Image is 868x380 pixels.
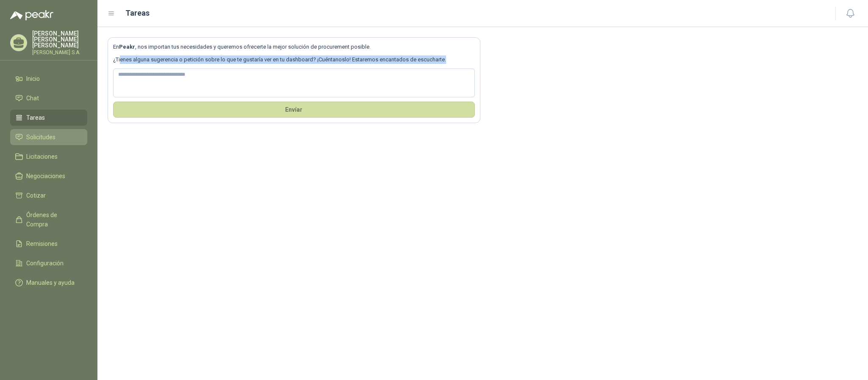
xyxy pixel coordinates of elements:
a: Configuración [10,255,87,271]
span: Inicio [26,74,40,83]
span: Cotizar [26,191,46,200]
span: Tareas [26,113,45,122]
p: [PERSON_NAME] [PERSON_NAME] [PERSON_NAME] [32,30,87,48]
img: Logo peakr [10,10,53,20]
b: Peakr [119,44,135,50]
a: Tareas [10,110,87,126]
span: Chat [26,94,39,103]
a: Remisiones [10,236,87,252]
span: Órdenes de Compra [26,210,79,229]
p: ¿Tienes alguna sugerencia o petición sobre lo que te gustaría ver en tu dashboard? ¡Cuéntanoslo! ... [113,55,475,64]
a: Negociaciones [10,168,87,184]
span: Negociaciones [26,171,65,181]
span: Solicitudes [26,132,55,142]
a: Órdenes de Compra [10,207,87,232]
a: Inicio [10,71,87,87]
h1: Tareas [125,7,150,19]
a: Licitaciones [10,149,87,165]
span: Configuración [26,259,64,268]
a: Chat [10,90,87,106]
a: Cotizar [10,187,87,204]
p: En , nos importan tus necesidades y queremos ofrecerte la mejor solución de procurement posible. [113,43,475,51]
span: Remisiones [26,239,58,248]
button: Envíar [113,102,475,118]
span: Manuales y ayuda [26,278,75,287]
p: [PERSON_NAME] S.A. [32,50,87,55]
a: Manuales y ayuda [10,275,87,291]
a: Solicitudes [10,129,87,145]
span: Licitaciones [26,152,58,161]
